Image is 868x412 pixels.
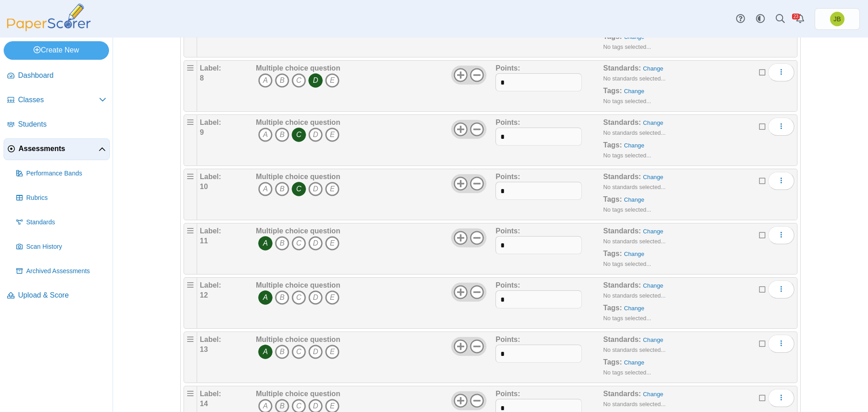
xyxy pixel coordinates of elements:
[495,227,520,235] b: Points:
[624,196,644,203] a: Change
[258,73,273,88] i: A
[200,237,208,245] b: 11
[603,87,622,95] b: Tags:
[768,172,794,190] button: More options
[292,290,306,305] i: C
[184,277,197,329] div: Drag handle
[643,282,663,289] a: Change
[4,114,110,136] a: Students
[256,390,340,398] b: Multiple choice question
[495,118,520,126] b: Points:
[643,336,663,343] a: Change
[18,290,106,300] span: Upload & Score
[200,183,208,190] b: 10
[603,184,665,190] small: No standards selected...
[200,346,208,353] b: 13
[184,331,197,383] div: Drag handle
[624,305,644,312] a: Change
[18,119,106,129] span: Students
[26,267,106,276] span: Archived Assessments
[292,73,306,88] i: C
[13,236,110,258] a: Scan History
[256,281,340,289] b: Multiple choice question
[18,71,106,81] span: Dashboard
[184,60,197,112] div: Drag handle
[830,12,844,26] span: Joel Boyd
[258,182,273,196] i: A
[643,119,663,126] a: Change
[325,128,340,142] i: E
[275,236,289,251] i: B
[200,128,204,136] b: 9
[19,144,99,154] span: Assessments
[308,128,323,142] i: D
[275,128,289,142] i: B
[184,114,197,166] div: Drag handle
[603,358,622,366] b: Tags:
[184,223,197,275] div: Drag handle
[603,43,651,50] small: No tags selected...
[603,129,665,136] small: No standards selected...
[275,345,289,359] i: B
[325,73,340,88] i: E
[26,169,106,178] span: Performance Bands
[603,304,622,312] b: Tags:
[200,64,221,72] b: Label:
[495,336,520,343] b: Points:
[26,242,106,251] span: Scan History
[275,182,289,196] i: B
[4,65,110,87] a: Dashboard
[603,401,665,407] small: No standards selected...
[308,290,323,305] i: D
[325,236,340,251] i: E
[643,174,663,180] a: Change
[603,206,651,213] small: No tags selected...
[4,4,94,31] img: PaperScorer
[13,212,110,233] a: Standards
[603,173,641,180] b: Standards:
[200,281,221,289] b: Label:
[768,389,794,407] button: More options
[603,152,651,159] small: No tags selected...
[603,64,641,72] b: Standards:
[200,336,221,343] b: Label:
[603,33,622,40] b: Tags:
[603,227,641,235] b: Standards:
[603,315,651,322] small: No tags selected...
[256,118,340,126] b: Multiple choice question
[292,128,306,142] i: C
[834,16,841,22] span: Joel Boyd
[256,173,340,180] b: Multiple choice question
[26,194,106,203] span: Rubrics
[603,195,622,203] b: Tags:
[292,236,306,251] i: C
[603,98,651,104] small: No tags selected...
[13,163,110,185] a: Performance Bands
[603,390,641,398] b: Standards:
[308,345,323,359] i: D
[603,141,622,149] b: Tags:
[4,138,110,160] a: Assessments
[256,227,340,235] b: Multiple choice question
[200,390,221,398] b: Label:
[768,118,794,136] button: More options
[256,336,340,343] b: Multiple choice question
[768,63,794,81] button: More options
[4,90,110,111] a: Classes
[603,369,651,376] small: No tags selected...
[13,260,110,282] a: Archived Assessments
[495,173,520,180] b: Points:
[258,345,273,359] i: A
[13,187,110,209] a: Rubrics
[325,345,340,359] i: E
[256,64,340,72] b: Multiple choice question
[308,236,323,251] i: D
[624,88,644,95] a: Change
[495,281,520,289] b: Points:
[603,292,665,299] small: No standards selected...
[200,118,221,126] b: Label:
[258,236,273,251] i: A
[308,73,323,88] i: D
[258,128,273,142] i: A
[768,226,794,244] button: More options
